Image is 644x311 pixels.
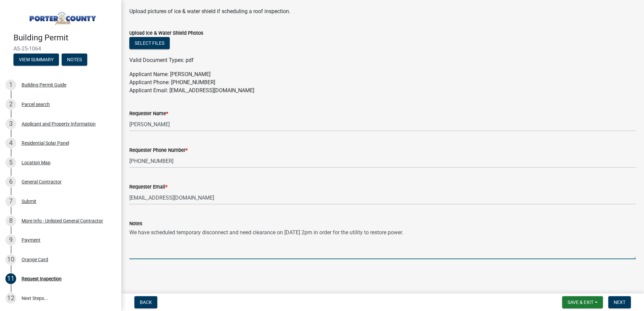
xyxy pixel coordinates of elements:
button: Select files [129,37,170,49]
label: Requester Phone Number [129,148,188,153]
span: Valid Document Types: pdf [129,57,194,63]
span: Back [140,300,152,305]
span: Next [614,300,625,305]
label: Notes [129,221,142,226]
wm-modal-confirm: Notes [62,57,87,63]
p: Applicant Name: [PERSON_NAME] Applicant Phone: [PHONE_NUMBER] Applicant Email: [EMAIL_ADDRESS][DO... [129,70,636,95]
div: 1 [5,79,16,90]
div: Location Map [22,160,51,165]
div: More Info - Unlisted General Contractor [22,218,103,223]
label: Requester Name [129,111,168,116]
div: Submit [22,199,36,204]
div: 10 [5,254,16,265]
div: 8 [5,215,16,226]
button: Back [134,296,157,308]
div: Payment [22,238,40,242]
div: 5 [5,157,16,168]
div: General Contractor [22,179,62,184]
span: AS-25-1064 [13,45,108,52]
div: Orange Card [22,257,48,262]
label: Requester Email [129,185,167,189]
div: Applicant and Property Information [22,122,96,126]
div: 4 [5,138,16,148]
button: Save & Exit [562,296,603,308]
div: 2 [5,99,16,110]
div: 9 [5,235,16,245]
div: 11 [5,273,16,284]
div: 12 [5,293,16,304]
button: View Summary [13,54,59,66]
div: 6 [5,176,16,187]
div: Parcel search [22,102,50,107]
div: Request Inspection [22,276,62,281]
div: Building Permit Guide [22,82,66,87]
span: Save & Exit [568,300,593,305]
label: Upload Ice & Water Shield Photos [129,31,203,36]
p: Upload pictures of ice & water shield if scheduling a roof inspection. [129,7,636,15]
button: Next [608,296,631,308]
h4: Building Permit [13,33,116,43]
button: Notes [62,54,87,66]
div: Residential Solar Panel [22,141,69,145]
div: 3 [5,118,16,129]
wm-modal-confirm: Summary [13,57,59,63]
div: 7 [5,196,16,207]
img: Porter County, Indiana [13,7,110,26]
